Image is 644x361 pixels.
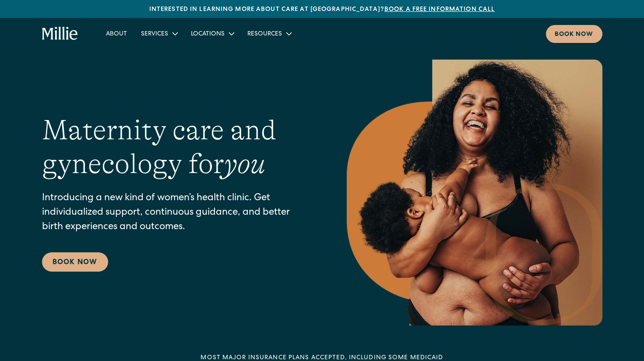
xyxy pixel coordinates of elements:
div: Resources [247,30,282,39]
a: home [42,27,78,41]
div: Locations [191,30,225,39]
div: Services [134,26,184,41]
div: Book now [555,30,594,39]
a: Book a free information call [384,7,495,13]
p: Introducing a new kind of women’s health clinic. Get individualized support, continuous guidance,... [42,191,312,235]
a: Book Now [42,252,108,272]
div: Services [141,30,168,39]
div: Locations [184,26,240,41]
em: you [224,148,265,180]
a: Book now [546,25,602,43]
a: About [99,26,134,41]
h1: Maternity care and gynecology for [42,113,312,181]
img: Smiling mother with her baby in arms, celebrating body positivity and the nurturing bond of postp... [347,60,602,326]
div: Resources [240,26,298,41]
